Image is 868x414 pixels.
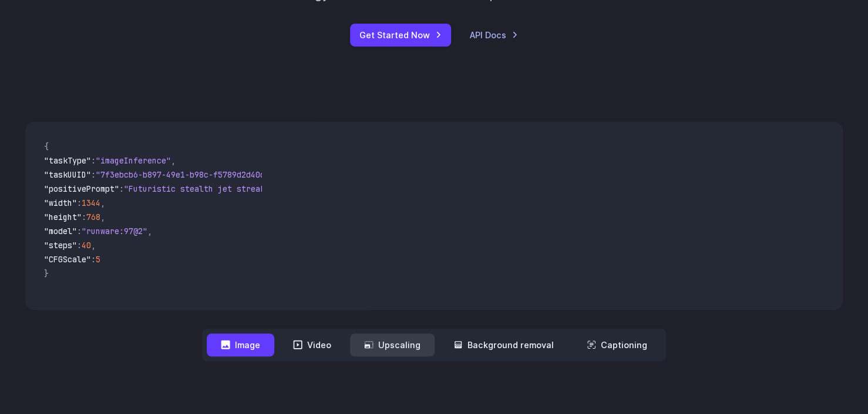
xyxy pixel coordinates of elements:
span: 40 [82,240,91,251]
span: : [77,226,82,236]
span: , [100,198,105,208]
span: , [91,240,96,251]
span: "width" [44,198,77,208]
span: "taskUUID" [44,169,91,180]
span: 1344 [82,198,100,208]
button: Background removal [439,333,568,356]
span: "Futuristic stealth jet streaking through a neon-lit cityscape with glowing purple exhaust" [124,183,551,194]
span: : [77,240,82,251]
span: 768 [86,212,100,222]
button: Video [279,333,345,356]
span: 5 [96,254,100,265]
span: : [119,183,124,194]
span: : [91,254,96,265]
span: "height" [44,212,82,222]
span: : [77,198,82,208]
a: Get Started Now [350,24,451,46]
span: "7f3ebcb6-b897-49e1-b98c-f5789d2d40d7" [96,169,274,180]
span: "CFGScale" [44,254,91,265]
span: : [91,169,96,180]
button: Captioning [573,333,661,356]
span: : [91,155,96,166]
span: "model" [44,226,77,236]
span: , [147,226,152,236]
span: { [44,141,49,152]
span: "runware:97@2" [82,226,147,236]
span: } [44,268,49,279]
span: "positivePrompt" [44,183,119,194]
span: "taskType" [44,155,91,166]
button: Image [207,333,274,356]
span: "steps" [44,240,77,251]
a: API Docs [470,28,518,42]
span: , [171,155,176,166]
span: : [82,212,86,222]
button: Upscaling [350,333,435,356]
span: , [100,212,105,222]
span: "imageInference" [96,155,171,166]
